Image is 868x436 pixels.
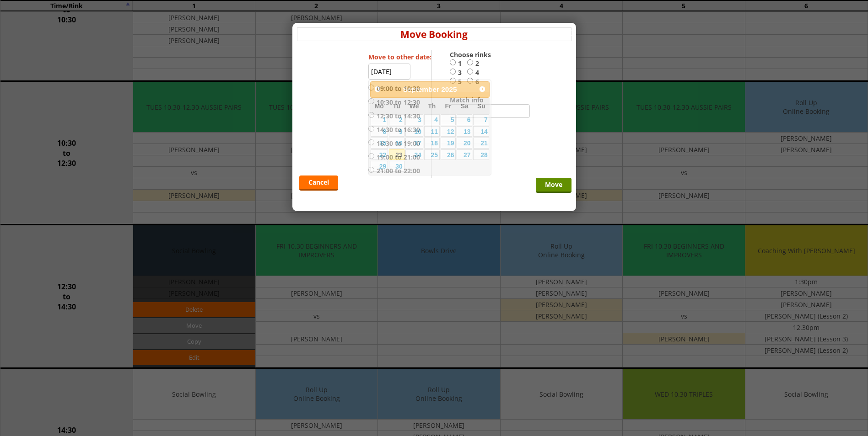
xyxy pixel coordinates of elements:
span: Friday [445,102,451,110]
a: 7 [473,114,489,125]
a: 1 [371,114,388,125]
a: 21 [473,138,489,149]
input: 4 [467,68,473,75]
a: 15 [371,138,388,149]
a: 12 [441,126,456,137]
label: Move to other date: [368,53,431,61]
input: Select date... [368,64,410,80]
input: 6 [467,77,473,84]
a: 29 [371,161,388,172]
input: 2 [467,59,473,66]
span: Thursday [428,102,436,110]
span: Sunday [477,102,485,110]
a: 28 [473,149,489,160]
a: 18 [424,138,440,149]
a: Next [476,83,489,96]
a: 19 [441,138,456,149]
a: 25 [424,149,440,160]
a: 26 [441,149,456,160]
span: Tuesday [393,102,400,110]
a: 11 [424,126,440,137]
a: 20 [457,138,472,149]
input: 1 [450,59,456,66]
h4: Move Booking [297,27,571,41]
a: 27 [457,149,472,160]
a: 9 [389,126,404,137]
a: 23 [389,149,404,160]
span: September [403,85,439,93]
a: 10 [405,126,423,137]
label: 4 [467,68,485,77]
label: 3 [450,68,467,77]
a: 2 [389,114,404,125]
a: 30 [389,161,404,172]
label: Choose rinks [450,50,500,59]
span: Prev [374,85,381,93]
a: 5 [441,114,456,125]
a: Prev [372,83,384,96]
label: 2 [467,59,485,68]
span: Next [479,85,486,93]
a: 4 [424,114,440,125]
a: 16 [389,138,404,149]
span: Saturday [461,102,469,110]
span: Wednesday [410,102,419,110]
label: 1 [450,59,467,68]
label: 6 [467,77,485,86]
a: 13 [457,126,472,137]
span: 2025 [441,85,457,93]
a: 6 [457,114,472,125]
a: 14 [473,126,489,137]
a: 8 [371,126,388,137]
a: 17 [405,138,423,149]
input: 5 [450,77,456,84]
span: Monday [375,102,384,110]
a: Cancel [299,175,338,191]
a: 22 [371,149,388,160]
input: 3 [450,68,456,75]
a: 3 [405,114,423,125]
label: 5 [450,77,467,86]
input: Move [536,178,571,193]
a: 24 [405,149,423,160]
a: x [566,26,571,38]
